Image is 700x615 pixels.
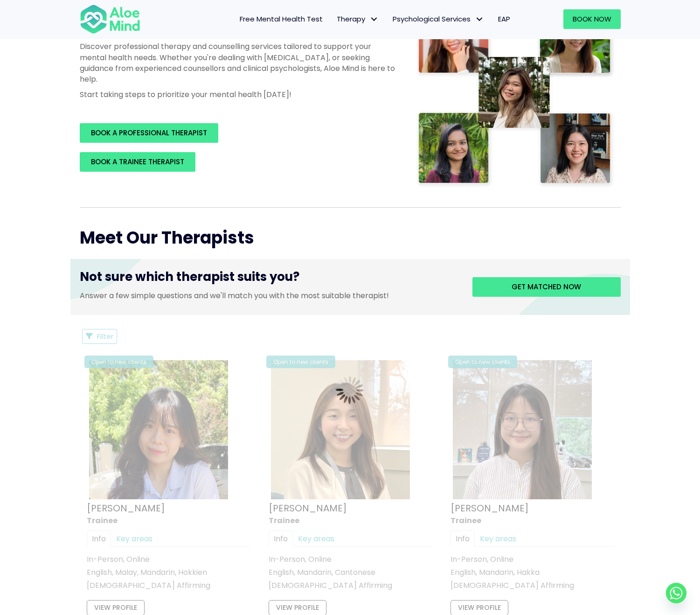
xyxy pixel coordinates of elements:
span: Therapy [337,14,379,24]
a: Book Now [563,9,621,29]
a: TherapyTherapy: submenu [330,9,386,29]
span: Psychological Services: submenu [473,13,486,26]
span: Therapy: submenu [367,13,381,26]
span: Free Mental Health Test [240,14,323,24]
img: Aloe mind Logo [80,4,140,35]
span: BOOK A TRAINEE THERAPIST [91,157,184,167]
span: Get matched now [512,282,581,292]
a: Psychological ServicesPsychological Services: submenu [386,9,491,29]
a: EAP [491,9,517,29]
a: Whatsapp [666,583,686,603]
a: Free Mental Health Test [233,9,330,29]
span: Meet Our Therapists [80,226,254,250]
span: EAP [498,14,510,24]
span: Book Now [573,14,611,24]
a: BOOK A TRAINEE THERAPIST [80,152,195,172]
span: Psychological Services [393,14,484,24]
p: Discover professional therapy and counselling services tailored to support your mental health nee... [80,41,397,84]
p: Start taking steps to prioritize your mental health [DATE]! [80,89,397,100]
span: BOOK A PROFESSIONAL THERAPIST [91,128,207,138]
h3: Not sure which therapist suits you? [80,268,458,290]
a: BOOK A PROFESSIONAL THERAPIST [80,123,218,143]
nav: Menu [152,9,517,29]
a: Get matched now [472,277,621,297]
p: Answer a few simple questions and we'll match you with the most suitable therapist! [80,290,458,301]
